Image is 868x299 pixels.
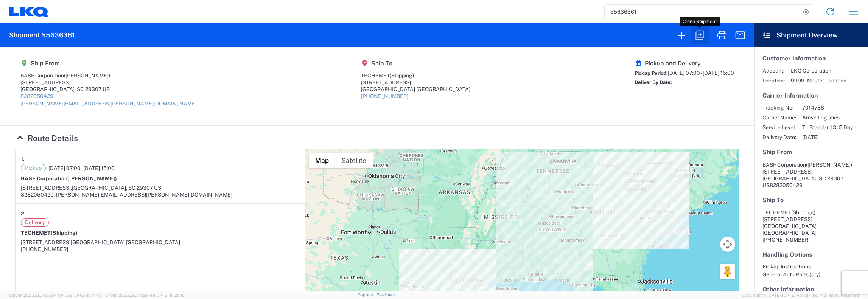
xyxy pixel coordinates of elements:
[71,239,180,245] span: [GEOGRAPHIC_DATA] [GEOGRAPHIC_DATA]
[21,246,300,253] div: [PHONE_NUMBER]
[802,104,853,111] span: 7014788
[21,218,49,227] span: Delivery
[762,237,810,243] span: [PHONE_NUMBER]
[309,153,335,168] button: Show street map
[376,293,396,297] a: Feedback
[762,149,860,156] h5: Ship From
[20,86,197,93] div: [GEOGRAPHIC_DATA], SC 29307 US
[335,153,373,168] button: Show satellite imagery
[105,293,185,297] span: Client: 2025.21.0-faee749
[762,251,860,258] h5: Handling Options
[762,134,796,141] span: Delivery Date:
[762,77,785,84] span: Location:
[668,70,734,76] span: [DATE] 07:00 - [DATE] 15:00
[20,72,197,79] div: BASF Corporation
[806,162,852,168] span: ([PERSON_NAME])
[358,293,377,297] a: Support
[390,73,414,79] span: (Shipping)
[21,175,117,181] strong: BASF Corporation
[64,73,110,79] span: ([PERSON_NAME])
[21,185,72,191] span: [STREET_ADDRESS],
[635,70,668,76] span: Pickup Period:
[9,31,75,40] h2: Shipment 55636361
[21,239,71,245] span: [STREET_ADDRESS]
[762,271,860,278] div: General Auto Parts (dry) -
[720,237,735,252] button: Map camera controls
[21,230,78,236] strong: TECHEMET
[21,209,26,218] strong: 2.
[791,67,846,74] span: LKQ Corporation
[720,264,735,279] button: Drag Pegman onto the map to open Street View
[20,93,53,99] a: 8282050429
[361,86,470,93] div: [GEOGRAPHIC_DATA] [GEOGRAPHIC_DATA]
[762,161,860,189] address: [GEOGRAPHIC_DATA], SC 29307 US
[762,263,860,270] h6: Pickup Instructions
[67,175,117,181] span: ([PERSON_NAME])
[802,124,853,131] span: TL Standard 3 - 5 Day
[72,185,161,191] span: [GEOGRAPHIC_DATA], SC 29307 US
[762,55,860,62] h5: Customer Information
[802,134,853,141] span: [DATE]
[21,191,300,198] div: 8282050429, [PERSON_NAME][EMAIL_ADDRESS][PERSON_NAME][DOMAIN_NAME]
[15,133,78,143] a: Hide Details
[762,114,796,121] span: Carrier Name:
[762,169,812,175] span: [STREET_ADDRESS]
[9,293,102,297] span: Server: 2025.21.0-c63077040a8
[20,60,197,67] h5: Ship From
[361,79,470,86] div: [STREET_ADDRESS]
[605,5,801,19] input: Shipment, tracking or reference number
[635,60,734,67] h5: Pickup and Delivery
[791,77,846,84] span: 9999 - Master Location
[762,209,815,222] span: TECHEMET [STREET_ADDRESS]
[635,79,672,85] span: Deliver By Date:
[802,114,853,121] span: Arrive Logistics
[762,104,796,111] span: Tracking No:
[762,209,860,243] address: [GEOGRAPHIC_DATA] [GEOGRAPHIC_DATA]
[361,60,470,67] h5: Ship To
[742,292,859,299] span: Copyright © [DATE]-[DATE] Agistix Inc., All Rights Reserved
[48,165,115,172] span: [DATE] 07:00 - [DATE] 15:00
[155,293,185,297] span: [DATE] 10:25:10
[21,164,46,172] span: Pickup
[762,67,785,74] span: Account:
[361,93,408,99] a: [PHONE_NUMBER]
[361,72,470,79] div: TECHEMET
[72,293,102,297] span: [DATE] 10:41:40
[762,162,806,168] span: BASF Corporation
[770,182,803,188] span: 8282050429
[754,23,868,47] header: Shipment Overview
[20,79,197,86] div: [STREET_ADDRESS]
[762,92,860,99] h5: Carrier Information
[20,101,197,107] a: [PERSON_NAME][EMAIL_ADDRESS][PERSON_NAME][DOMAIN_NAME]
[51,230,78,236] span: (Shipping)
[791,209,815,215] span: (Shipping)
[21,155,25,164] strong: 1.
[762,197,860,204] h5: Ship To
[762,286,860,293] h5: Other Information
[762,124,796,131] span: Service Level:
